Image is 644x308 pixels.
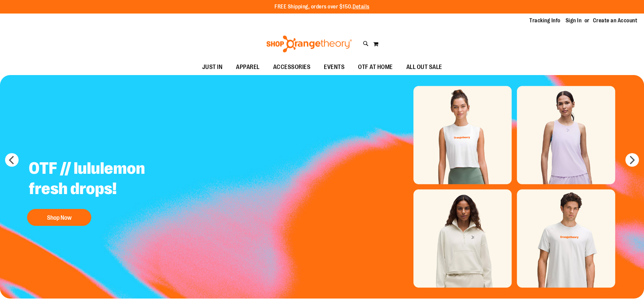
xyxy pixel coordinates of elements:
img: Shop Orangetheory [265,35,353,52]
a: Create an Account [593,17,638,24]
a: Details [353,4,369,10]
span: ALL OUT SALE [406,60,442,75]
button: next [625,153,639,167]
a: OTF // lululemon fresh drops! Shop Now [24,153,192,229]
a: Tracking Info [529,17,560,24]
a: Sign In [566,17,582,24]
button: Shop Now [27,209,91,226]
button: prev [5,153,19,167]
span: EVENTS [324,60,344,75]
span: APPAREL [236,60,260,75]
p: FREE Shipping, orders over $150. [275,3,369,11]
span: JUST IN [202,60,223,75]
span: ACCESSORIES [273,60,311,75]
h2: OTF // lululemon fresh drops! [24,153,192,206]
span: OTF AT HOME [358,60,393,75]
